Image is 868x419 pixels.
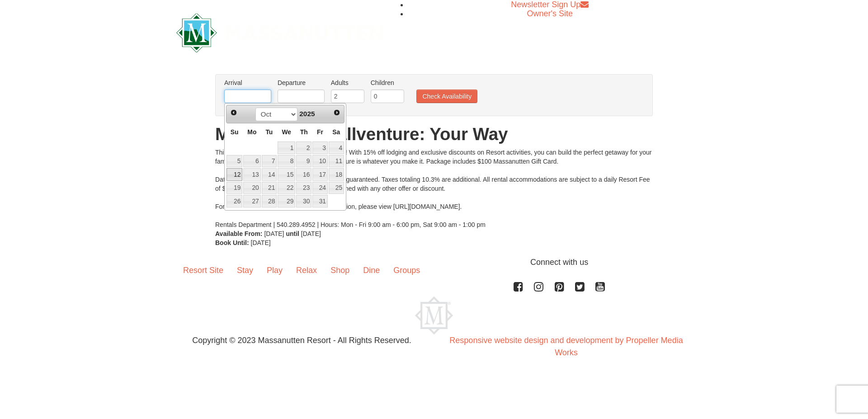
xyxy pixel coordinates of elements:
[312,155,328,168] td: available
[226,168,242,181] a: 12
[230,256,260,284] a: Stay
[215,239,249,246] strong: Book Until:
[312,194,328,208] td: available
[260,256,289,284] a: Play
[278,155,295,168] a: 8
[277,141,296,155] td: available
[243,168,261,181] td: available
[331,78,364,87] label: Adults
[262,155,277,168] a: 7
[296,155,312,168] td: available
[415,297,453,334] img: Massanutten Resort Logo
[243,155,260,168] a: 6
[312,168,328,181] td: available
[296,168,311,181] a: 16
[265,128,273,136] span: Tuesday
[262,195,277,207] a: 28
[278,78,325,87] label: Departure
[312,155,328,168] a: 10
[243,194,261,208] td: available
[176,13,383,52] img: Massanutten Resort Logo
[226,195,242,207] a: 26
[330,106,343,119] a: Next
[226,194,243,208] td: available
[226,168,243,181] td: available
[312,141,328,154] a: 3
[226,181,243,195] td: available
[289,256,324,284] a: Relax
[332,128,340,136] span: Saturday
[278,195,295,207] a: 29
[215,230,263,237] strong: Available From:
[215,125,653,143] h1: Massanutten Fallventure: Your Way
[277,155,296,168] td: available
[176,256,692,268] p: Connect with us
[261,155,278,168] td: available
[299,110,315,118] span: 2025
[277,181,296,195] td: available
[243,155,261,168] td: available
[416,89,477,103] button: Check Availability
[243,182,260,194] a: 20
[247,128,256,136] span: Monday
[262,182,277,194] a: 21
[261,194,278,208] td: available
[296,181,312,195] td: available
[296,168,312,181] td: available
[262,168,277,181] a: 14
[300,128,308,136] span: Thursday
[278,141,295,154] a: 1
[277,168,296,181] td: available
[312,182,328,194] a: 24
[296,182,311,194] a: 23
[226,182,242,194] a: 19
[286,230,299,237] strong: until
[243,168,260,181] a: 13
[312,181,328,195] td: available
[371,78,404,87] label: Children
[261,168,278,181] td: available
[387,256,427,284] a: Groups
[324,256,356,284] a: Shop
[243,195,260,207] a: 27
[449,336,683,357] a: Responsive website design and development by Propeller Media Works
[226,155,242,168] a: 5
[176,21,383,42] a: Massanutten Resort
[251,239,271,246] span: [DATE]
[356,256,387,284] a: Dine
[278,182,295,194] a: 22
[170,334,434,347] p: Copyright © 2023 Massanutten Resort - All Rights Reserved.
[215,148,653,229] div: This fall, adventure is all yours at Massanutten! With 15% off lodging and exclusive discounts on...
[329,155,344,168] a: 11
[282,128,291,136] span: Wednesday
[329,182,344,194] a: 25
[328,141,344,155] td: available
[264,230,284,237] span: [DATE]
[277,194,296,208] td: available
[527,9,573,18] a: Owner's Site
[224,78,271,87] label: Arrival
[261,181,278,195] td: available
[312,141,328,155] td: available
[333,109,340,116] span: Next
[312,168,328,181] a: 17
[296,141,312,155] td: available
[227,106,240,119] a: Prev
[176,256,230,284] a: Resort Site
[296,141,311,154] a: 2
[317,128,323,136] span: Friday
[243,181,261,195] td: available
[296,195,311,207] a: 30
[296,194,312,208] td: available
[328,155,344,168] td: available
[329,141,344,154] a: 4
[230,109,237,116] span: Prev
[278,168,295,181] a: 15
[301,230,321,237] span: [DATE]
[231,128,239,136] span: Sunday
[328,168,344,181] td: available
[296,155,311,168] a: 9
[329,168,344,181] a: 18
[226,155,243,168] td: available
